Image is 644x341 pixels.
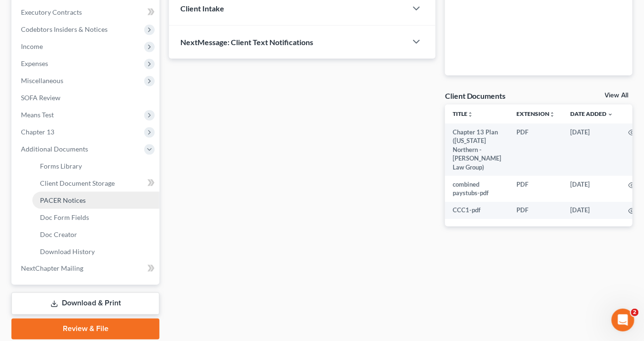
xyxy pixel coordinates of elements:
[563,176,621,202] td: [DATE]
[563,123,621,176] td: [DATE]
[21,42,43,50] span: Income
[40,230,77,238] span: Doc Creator
[563,202,621,219] td: [DATE]
[445,202,509,219] td: CCC1-pdf
[21,8,82,16] span: Executory Contracts
[32,243,159,260] a: Download History
[13,89,159,106] a: SOFA Review
[612,309,634,332] iframe: Intercom live chat
[32,209,159,226] a: Doc Form Fields
[607,112,613,117] i: expand_more
[509,123,563,176] td: PDF
[21,111,54,119] span: Means Test
[32,175,159,192] a: Client Document Storage
[21,59,48,67] span: Expenses
[509,202,563,219] td: PDF
[11,293,159,315] a: Download & Print
[21,265,83,273] span: NextChapter Mailing
[21,76,63,85] span: Miscellaneous
[570,110,613,117] a: Date Added expand_more
[40,247,95,256] span: Download History
[21,145,88,153] span: Additional Documents
[549,112,555,117] i: unfold_more
[445,123,509,176] td: Chapter 13 Plan ([US_STATE] Northern - [PERSON_NAME] Law Group)
[21,128,54,136] span: Chapter 13
[40,213,89,221] span: Doc Form Fields
[21,94,60,102] span: SOFA Review
[445,176,509,202] td: combined paystubs-pdf
[40,179,115,187] span: Client Document Storage
[11,319,159,340] a: Review & File
[32,226,159,243] a: Doc Creator
[605,92,629,99] a: View All
[21,25,108,33] span: Codebtors Insiders & Notices
[509,176,563,202] td: PDF
[40,196,86,204] span: PACER Notices
[516,110,555,117] a: Extensionunfold_more
[40,162,82,170] span: Forms Library
[180,4,224,13] span: Client Intake
[631,309,639,316] span: 2
[13,260,159,277] a: NextChapter Mailing
[13,4,159,21] a: Executory Contracts
[453,110,473,117] a: Titleunfold_more
[467,112,473,117] i: unfold_more
[32,192,159,209] a: PACER Notices
[445,91,506,101] div: Client Documents
[180,38,313,47] span: NextMessage: Client Text Notifications
[32,158,159,175] a: Forms Library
